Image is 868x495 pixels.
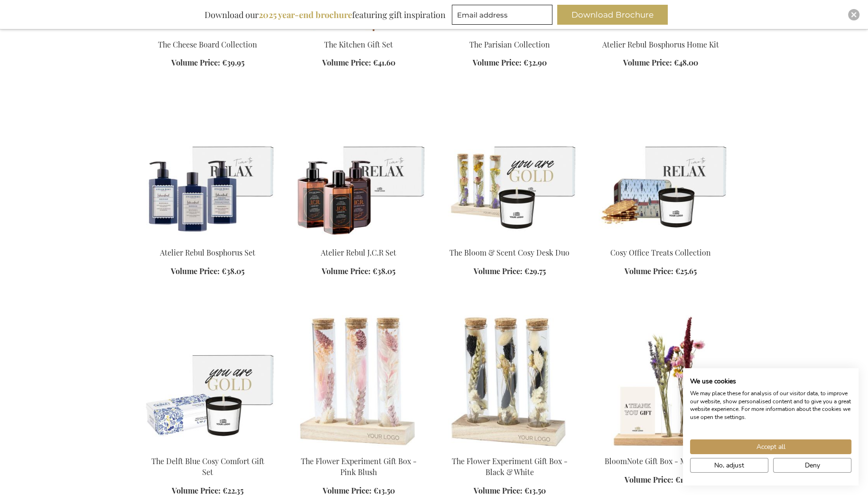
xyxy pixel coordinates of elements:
[851,12,857,18] img: Close
[674,57,698,67] span: €48.00
[452,456,568,477] a: The Flower Experiment Gift Box - Black & White
[140,27,276,36] a: The Cheese Board Collection
[675,475,697,485] span: €19.95
[469,39,550,49] a: The Parisian Collection
[151,456,264,477] a: The Delft Blue Cosy Comfort Gift Set
[848,9,859,20] div: Close
[171,266,220,276] span: Volume Price:
[171,57,220,67] span: Volume Price:
[324,39,393,49] a: The Kitchen Gift Set
[557,5,668,25] button: Download Brochure
[473,57,547,68] a: Volume Price: €32.90
[291,236,427,245] a: Atelier Rebul J.C.R Set
[523,57,547,67] span: €32.90
[452,5,552,25] input: Email address
[321,247,396,257] a: Atelier Rebul J.C.R Set
[474,266,546,277] a: Volume Price: €29.75
[140,236,276,245] a: Atelier Rebul Bosphorus Set
[593,27,728,36] a: Atelier Rebul Bosphorus Home Kit
[473,57,522,67] span: Volume Price:
[524,266,546,276] span: €29.75
[805,460,820,470] span: Deny
[373,266,395,276] span: €38.05
[259,9,352,20] b: 2025 year-end brochure
[442,236,578,245] a: The Bloom & Scent Cosy Desk Duo
[291,106,427,239] img: Atelier Rebul J.C.R Set
[140,315,276,448] img: Delft's Cosy Comfort Gift Set
[593,106,728,239] img: Cosy Office Treats Collection
[605,456,717,466] a: BloomNote Gift Box - Multicolor
[291,315,427,448] img: The Flower Experiment Gift Box - Pink Blush
[322,57,395,68] a: Volume Price: €41.60
[452,5,555,28] form: marketing offers and promotions
[474,266,523,276] span: Volume Price:
[222,266,244,276] span: €38.05
[140,444,276,453] a: Delft's Cosy Comfort Gift Set
[602,39,719,49] a: Atelier Rebul Bosphorus Home Kit
[623,57,698,68] a: Volume Price: €48.00
[160,247,255,257] a: Atelier Rebul Bosphorus Set
[322,57,371,67] span: Volume Price:
[593,444,728,453] a: BloomNote Gift Box - Multicolor
[442,315,578,448] img: The Flower Experiment Gift Box - Black & White
[610,247,711,257] a: Cosy Office Treats Collection
[373,57,395,67] span: €41.60
[625,475,697,485] a: Volume Price: €19.95
[158,39,257,49] a: The Cheese Board Collection
[442,106,578,239] img: The Bloom & Scent Cosy Desk Duo
[690,458,768,473] button: Adjust cookie preferences
[442,444,578,453] a: The Flower Experiment Gift Box - Black & White
[714,460,744,470] span: No, adjust
[625,475,673,485] span: Volume Price:
[171,266,244,277] a: Volume Price: €38.05
[593,236,728,245] a: Cosy Office Treats Collection
[773,458,851,473] button: Deny all cookies
[200,5,450,25] div: Download our featuring gift inspiration
[625,266,697,277] a: Volume Price: €25.65
[593,315,728,448] img: BloomNote Gift Box - Multicolor
[690,377,851,386] h2: We use cookies
[756,442,785,452] span: Accept all
[690,439,851,454] button: Accept all cookies
[140,106,276,239] img: Atelier Rebul Bosphorus Set
[291,27,427,36] a: The Kitchen Gift Set
[623,57,672,67] span: Volume Price:
[690,390,851,421] p: We may place these for analysis of our visitor data, to improve our website, show personalised co...
[322,266,371,276] span: Volume Price:
[449,247,569,257] a: The Bloom & Scent Cosy Desk Duo
[301,456,417,477] a: The Flower Experiment Gift Box - Pink Blush
[171,57,244,68] a: Volume Price: €39.95
[625,266,673,276] span: Volume Price:
[222,57,244,67] span: €39.95
[291,444,427,453] a: The Flower Experiment Gift Box - Pink Blush
[442,27,578,36] a: The Parisian Collection
[322,266,395,277] a: Volume Price: €38.05
[675,266,697,276] span: €25.65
